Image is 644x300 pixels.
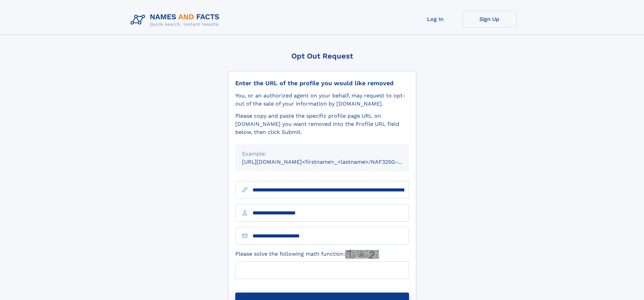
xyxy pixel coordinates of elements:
img: Logo Names and Facts [128,11,225,29]
div: Please copy and paste the specific profile page URL on [DOMAIN_NAME] you want removed into the Pr... [235,112,409,136]
div: Opt Out Request [228,52,416,60]
div: You, or an authorized agent on your behalf, may request to opt-out of the sale of your informatio... [235,92,409,108]
div: Enter the URL of the profile you would like removed [235,79,409,87]
label: Please solve the following math function: [235,250,379,259]
div: Example: [242,150,402,158]
a: Log In [408,11,462,27]
a: Sign Up [462,11,517,27]
small: [URL][DOMAIN_NAME]<firstname>_<lastname>/NAF325G-xxxxxxxx [242,159,422,165]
